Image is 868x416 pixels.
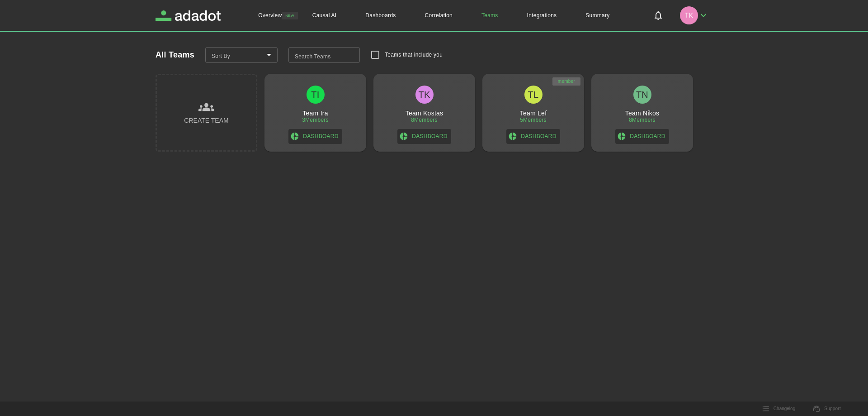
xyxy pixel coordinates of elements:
button: Changelog [757,402,801,416]
div: 3 Members [302,117,329,123]
div: TN [633,86,651,104]
h3: Team Ira [302,110,328,117]
span: spacer [446,79,472,84]
div: TL [524,86,542,104]
a: Adadot Homepage [156,10,221,21]
a: spacerTNTeam Nikos8MembersDashboard [591,74,693,152]
a: memberTLTeam Lef5MembersDashboard [482,74,584,152]
a: Dashboard [506,129,560,144]
h3: Team Lef [520,110,547,117]
span: member [552,79,580,84]
p: Teams that include you [385,51,443,59]
div: 5 Members [520,117,547,123]
button: Themelina Kouzoumpasi [676,4,712,27]
div: TK [415,86,434,104]
a: Support [808,402,846,416]
button: Create Team [156,74,257,152]
a: Dashboard [397,129,451,144]
h3: Create Team [184,115,228,126]
div: 8 Members [411,117,438,123]
span: spacer [664,79,689,84]
h3: Team Nikos [625,110,660,117]
h2: All Teams [156,50,194,60]
a: Dashboard [288,129,342,144]
h3: Team Kostas [406,110,443,117]
button: Notifications [647,5,669,26]
div: 8 Members [629,117,656,123]
div: TI [307,86,325,104]
span: spacer [337,79,363,84]
a: spacerTKTeam Kostas8MembersDashboard [373,74,475,152]
a: Dashboard [615,129,669,144]
img: Themelina Kouzoumpasi [680,6,698,24]
a: spacerTITeam Ira3MembersDashboard [264,74,366,152]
